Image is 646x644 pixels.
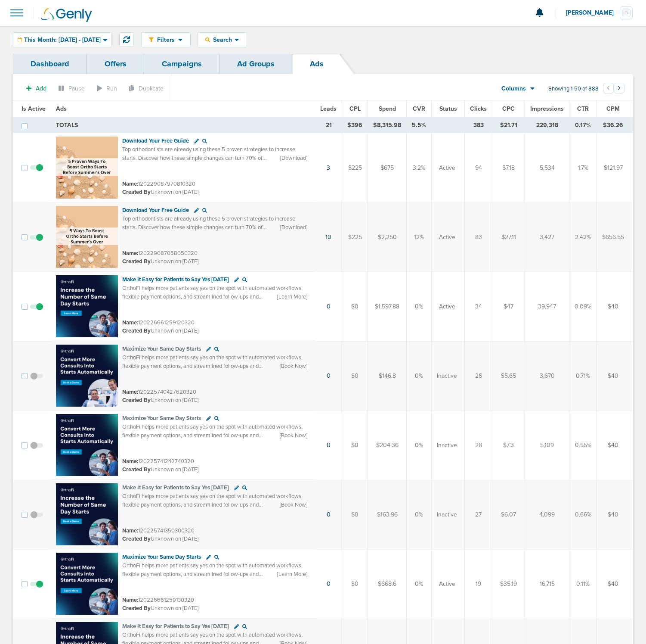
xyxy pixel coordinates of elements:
td: 19 [465,549,492,619]
td: $121.97 [597,133,633,203]
span: Created By [122,258,151,265]
td: 39,947 [525,272,569,341]
img: Genly [41,8,92,22]
td: 0.66% [569,480,597,549]
td: $146.8 [368,341,407,411]
span: Add [36,85,46,92]
span: Ads [56,105,67,112]
td: $163.96 [368,480,407,549]
small: Unknown on [DATE] [122,327,198,335]
a: 0 [327,580,331,588]
span: Active [439,164,455,172]
img: Ad image [56,483,118,545]
span: Make It Easy for Patients to Say Yes [DATE] [122,623,229,630]
td: $225 [342,133,368,203]
span: Active [439,580,455,588]
span: Name: [122,597,138,604]
a: Campaigns [144,54,219,74]
td: $2,250 [368,202,407,272]
span: This Month: [DATE] - [DATE] [24,37,101,43]
td: 3,670 [525,341,569,411]
td: 83 [465,202,492,272]
span: Top orthodontists are already using these 5 proven strategies to increase starts. Discover how th... [122,146,295,170]
img: Ad image [56,553,118,615]
ul: Pagination [603,84,624,94]
span: Created By [122,535,151,542]
span: Name: [122,319,138,326]
a: Dashboard [13,54,87,74]
td: 4,099 [525,480,569,549]
td: $675 [368,133,407,203]
small: 120229087058050320 [122,250,198,257]
td: 229,318 [525,118,569,133]
span: Maximize Your Same Day Starts [122,415,201,422]
a: 0 [327,303,331,310]
span: Clicks [470,105,487,112]
small: Unknown on [DATE] [122,466,198,473]
span: Name: [122,250,138,257]
span: [PERSON_NAME] [566,10,620,16]
small: 120226661259130320 [122,597,194,604]
td: $40 [597,549,633,619]
td: 383 [465,118,492,133]
span: Created By [122,189,151,196]
span: [Learn More] [277,293,307,301]
img: Ad image [56,275,118,337]
td: $5.65 [492,341,525,411]
td: 0.71% [569,341,597,411]
span: OrthoFi helps more patients say yes on the spot with automated workflows, flexible payment option... [122,285,303,308]
a: Offers [87,54,144,74]
span: CTR [577,105,589,112]
span: OrthoFi helps more patients say yes on the spot with automated workflows, flexible payment option... [122,354,303,378]
span: Top orthodontists are already using these 5 proven strategies to increase starts. Discover how th... [122,215,295,239]
td: 0.17% [569,118,597,133]
span: Active [439,233,455,242]
td: 3.2% [407,133,432,203]
small: 120225741350300320 [122,527,195,534]
td: 0.09% [569,272,597,341]
span: Name: [122,180,138,187]
td: 21 [315,118,342,133]
td: 0.11% [569,549,597,619]
td: 0% [407,480,432,549]
span: OrthoFi helps more patients say yes on the spot with automated workflows, flexible payment option... [122,493,303,516]
span: Name: [122,527,138,534]
td: 0.55% [569,411,597,480]
td: $8,315.98 [368,118,407,133]
td: 5,534 [525,133,569,203]
span: [Book Now] [280,362,307,370]
span: Search [210,36,235,44]
span: Make It Easy for Patients to Say Yes [DATE] [122,276,229,283]
span: [Book Now] [280,432,307,439]
td: 5,109 [525,411,569,480]
td: $6.07 [492,480,525,549]
span: Created By [122,605,151,612]
span: Download Your Free Guide [122,137,189,144]
td: $40 [597,480,633,549]
small: Unknown on [DATE] [122,258,198,265]
span: Created By [122,397,151,404]
span: Spend [379,105,396,112]
span: Inactive [437,510,457,519]
span: CPM [606,105,620,112]
td: $7.3 [492,411,525,480]
td: TOTALS [51,118,315,133]
span: [Download] [280,224,307,231]
small: Unknown on [DATE] [122,535,198,543]
td: $0 [342,480,368,549]
button: Go to next page [614,83,624,93]
small: Unknown on [DATE] [122,188,198,196]
td: 16,715 [525,549,569,619]
td: 27 [465,480,492,549]
td: 0% [407,272,432,341]
td: $0 [342,341,368,411]
td: $40 [597,272,633,341]
td: $204.36 [368,411,407,480]
td: 26 [465,341,492,411]
span: Maximize Your Same Day Starts [122,345,201,352]
a: Ads [292,54,341,74]
span: Created By [122,466,151,473]
td: $40 [597,341,633,411]
td: $27.11 [492,202,525,272]
span: Inactive [437,441,457,450]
